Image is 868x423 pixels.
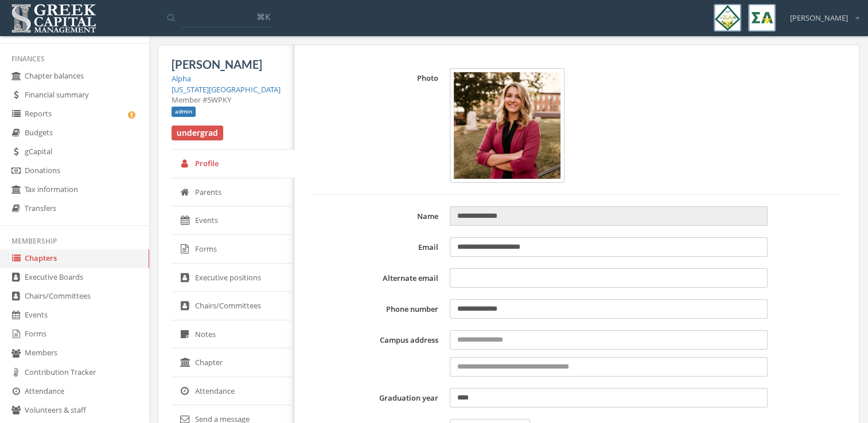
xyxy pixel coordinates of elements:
span: ⌘K [256,11,270,22]
a: Forms [172,235,294,264]
a: Attendance [172,377,294,406]
label: Alternate email [312,268,444,288]
span: [PERSON_NAME] [172,57,262,71]
label: Campus address [312,330,444,377]
label: Name [312,206,444,226]
a: Events [172,206,294,235]
a: Parents [172,178,294,207]
a: Alpha [172,73,191,84]
div: Member # [172,95,281,105]
label: Email [312,237,444,257]
a: Profile [172,150,294,178]
label: Graduation year [312,388,444,408]
a: Notes [172,320,294,349]
div: [PERSON_NAME] [783,4,859,23]
label: Phone number [312,299,444,319]
a: Chairs/Committees [172,292,294,320]
span: undergrad [172,126,223,140]
a: Executive positions [172,264,294,292]
a: [US_STATE][GEOGRAPHIC_DATA] [172,84,281,95]
span: [PERSON_NAME] [790,13,848,23]
span: 5WPKY [207,95,231,105]
a: Chapter [172,348,294,377]
label: Photo [312,68,444,183]
span: admin [172,107,196,117]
